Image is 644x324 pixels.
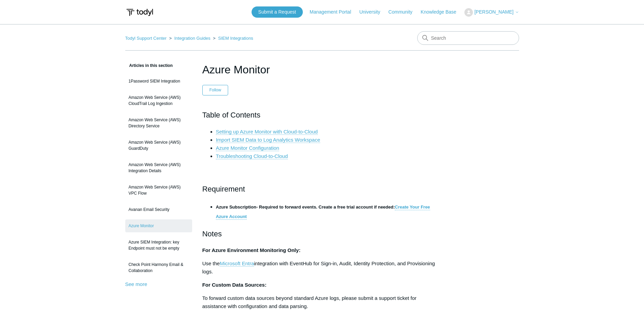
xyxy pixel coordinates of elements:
a: Knowledge Base [421,8,463,16]
a: Amazon Web Service (AWS) GuardDuty [125,136,192,155]
a: SIEM Integrations [218,36,253,41]
a: Amazon Web Service (AWS) Directory Service [125,113,192,132]
a: 1Password SIEM Integration [125,75,192,88]
li: SIEM Integrations [211,36,253,41]
a: University [359,8,387,16]
a: Amazon Web Service (AWS) Integration Details [125,158,192,177]
a: See more [125,281,147,287]
input: Search [417,31,519,45]
p: Use the integration with EventHub for Sign-in, Audit, Identity Protection, and Provisioning logs. [202,259,442,276]
img: Todyl Support Center Help Center home page [125,6,154,19]
span: [PERSON_NAME] [474,9,513,15]
p: To forward custom data sources beyond standard Azure logs, please submit a support ticket for ass... [202,294,442,310]
a: Integration Guides [174,36,210,41]
strong: Azure Subscription [216,204,256,210]
a: Setting up Azure Monitor with Cloud-to-Cloud [216,129,318,135]
a: Amazon Web Service (AWS) VPC Flow [125,181,192,200]
span: Articles in this section [125,63,173,68]
a: Troubleshooting Cloud-to-Cloud [216,153,288,159]
a: Avanan Email Security [125,203,192,216]
h1: Azure Monitor [202,61,442,78]
a: Import SIEM Data to Log Analytics Workspace [216,137,320,143]
button: Follow Article [202,85,228,95]
a: Azure Monitor [125,219,192,232]
li: Integration Guides [168,36,211,41]
a: Azure SIEM Integration: key Endpoint must not be empty [125,236,192,255]
h2: Table of Contents [202,109,442,121]
li: Todyl Support Center [125,36,168,41]
h2: Requirement [202,183,442,195]
strong: For Azure Environment Monitoring Only: [202,247,300,253]
a: Submit a Request [252,6,303,18]
a: Todyl Support Center [125,36,167,41]
a: Azure Monitor Configuration [216,145,279,151]
a: Community [388,8,419,16]
button: [PERSON_NAME] [464,8,519,17]
a: Microsoft Entra [220,260,254,267]
a: Amazon Web Service (AWS) CloudTrail Log Ingestion [125,91,192,110]
a: Management Portal [310,8,358,16]
strong: For Custom Data Sources: [202,282,266,288]
span: - Required to forward events. Create a free trial account if needed: [216,204,395,210]
a: Check Point Harmony Email & Collaboration [125,258,192,277]
h2: Notes [202,228,442,240]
